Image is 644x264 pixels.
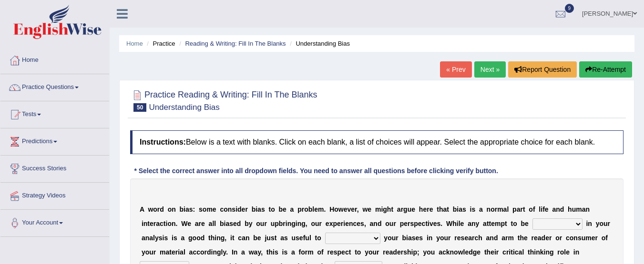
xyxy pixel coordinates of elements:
[172,220,176,227] b: n
[232,205,235,213] b: s
[401,205,403,213] b: r
[235,205,237,213] b: i
[209,220,213,227] b: a
[133,103,146,112] span: 50
[341,220,343,227] b: r
[143,220,148,227] b: n
[459,205,462,213] b: a
[164,234,168,242] b: s
[411,205,415,213] b: e
[414,220,418,227] b: p
[147,220,150,227] b: t
[440,61,471,78] a: « Prev
[149,103,219,112] small: Understanding Bias
[518,234,520,242] b: t
[206,205,212,213] b: m
[384,234,388,242] b: y
[408,205,412,213] b: u
[582,205,586,213] b: a
[245,205,247,213] b: r
[524,234,528,242] b: e
[232,234,235,242] b: t
[385,220,389,227] b: o
[387,205,391,213] b: h
[304,205,308,213] b: o
[153,220,156,227] b: r
[392,234,396,242] b: u
[150,220,153,227] b: e
[353,220,357,227] b: c
[153,234,155,242] b: l
[0,128,109,152] a: Predictions
[448,234,450,242] b: r
[534,234,538,242] b: e
[315,234,317,242] b: t
[487,205,491,213] b: n
[529,205,533,213] b: o
[381,205,383,213] b: i
[130,130,624,154] h4: Below is a text with blanks. Click on each blank, a list of choices will appear. Select the appro...
[517,205,521,213] b: a
[375,205,381,213] b: m
[462,205,466,213] b: s
[275,234,277,242] b: t
[329,220,333,227] b: x
[437,220,441,227] b: s
[283,220,285,227] b: r
[428,220,429,227] b: i
[418,220,422,227] b: e
[487,220,489,227] b: t
[174,234,177,242] b: s
[491,205,495,213] b: o
[212,220,214,227] b: l
[297,220,302,227] b: n
[400,220,404,227] b: p
[315,220,319,227] b: u
[349,220,353,227] b: n
[309,234,311,242] b: l
[505,234,508,242] b: r
[208,234,211,242] b: t
[545,205,549,213] b: e
[0,101,109,125] a: Tests
[460,220,464,227] b: e
[314,205,318,213] b: e
[224,220,226,227] b: i
[393,220,396,227] b: r
[568,205,572,213] b: h
[474,61,506,78] a: Next »
[0,156,109,179] a: Success Stories
[187,220,191,227] b: e
[214,220,216,227] b: l
[297,205,302,213] b: p
[242,234,245,242] b: a
[172,234,174,242] b: i
[410,220,414,227] b: s
[181,234,184,242] b: a
[140,205,144,213] b: A
[237,205,242,213] b: d
[319,220,322,227] b: r
[301,220,306,227] b: g
[271,234,275,242] b: s
[159,234,163,242] b: s
[256,220,260,227] b: o
[427,234,429,242] b: i
[260,220,265,227] b: u
[542,205,545,213] b: f
[312,205,314,213] b: l
[355,205,357,213] b: r
[149,234,153,242] b: a
[242,205,245,213] b: e
[457,220,459,227] b: i
[233,220,237,227] b: e
[279,220,283,227] b: b
[181,220,187,227] b: W
[290,205,294,213] b: a
[429,220,433,227] b: v
[552,205,556,213] b: a
[370,220,374,227] b: a
[280,234,284,242] b: a
[193,205,195,213] b: :
[437,205,439,213] b: t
